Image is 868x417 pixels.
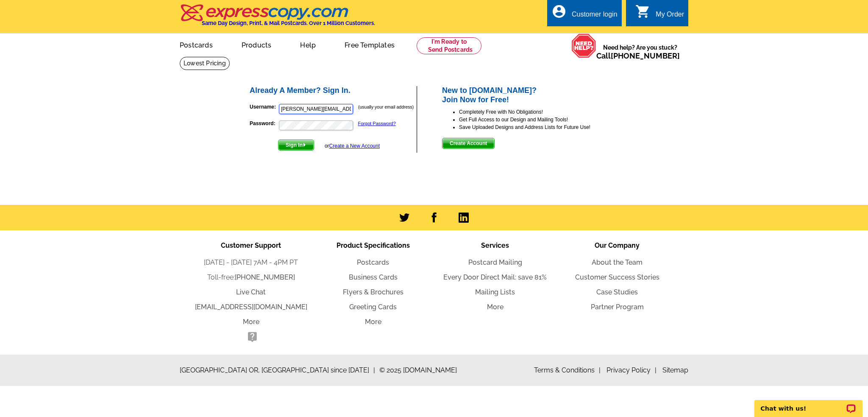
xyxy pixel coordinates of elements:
span: Need help? Are you stuck? [596,43,684,60]
button: Sign In [278,140,314,151]
a: Greeting Cards [349,303,397,311]
a: More [365,318,381,326]
a: Postcard Mailing [468,258,522,266]
a: Live Chat [236,288,266,296]
a: Flyers & Brochures [343,288,403,296]
a: account_circle Customer login [551,9,618,20]
a: Customer Success Stories [575,273,659,281]
span: Sign In [278,140,314,150]
span: Product Specifications [337,241,410,249]
a: shopping_cart My Order [635,9,684,20]
h2: Already A Member? Sign In. [250,86,416,95]
a: [PHONE_NUMBER] [235,273,295,281]
i: account_circle [551,4,567,19]
h2: New to [DOMAIN_NAME]? Join Now for Free! [442,86,620,104]
a: [PHONE_NUMBER] [611,51,680,60]
a: Partner Program [591,303,644,311]
a: Create a New Account [329,143,380,149]
label: Password: [250,120,278,127]
a: Free Templates [331,34,408,54]
a: [EMAIL_ADDRESS][DOMAIN_NAME] [195,303,307,311]
a: Case Studies [596,288,638,296]
a: Same Day Design, Print, & Mail Postcards. Over 1 Million Customers. [180,10,375,26]
div: or [325,142,380,150]
a: Terms & Conditions [534,366,601,374]
span: Our Company [595,241,640,249]
div: Customer login [572,11,618,22]
img: button-next-arrow-white.png [303,143,306,147]
a: Products [228,34,285,54]
li: [DATE] - [DATE] 7AM - 4PM PT [190,257,312,268]
small: (usually your email address) [358,104,414,109]
i: shopping_cart [635,4,651,19]
li: Toll-free: [190,272,312,283]
span: © 2025 [DOMAIN_NAME] [379,365,457,375]
div: My Order [656,11,684,22]
li: Completely Free with No Obligations! [459,108,620,116]
a: Mailing Lists [475,288,515,296]
img: help [571,34,596,58]
label: Username: [250,103,278,111]
a: Every Door Direct Mail: save 81% [443,273,547,281]
a: Privacy Policy [606,366,657,374]
span: Create Account [442,138,494,148]
span: Call [596,51,680,60]
a: Postcards [357,258,389,266]
span: Services [481,241,509,249]
li: Get Full Access to our Design and Mailing Tools! [459,116,620,123]
a: Help [287,34,329,54]
li: Save Uploaded Designs and Address Lists for Future Use! [459,123,620,131]
iframe: LiveChat chat widget [749,390,868,417]
a: About the Team [592,258,643,266]
a: Business Cards [349,273,398,281]
a: Forgot Password? [358,121,396,126]
h4: Same Day Design, Print, & Mail Postcards. Over 1 Million Customers. [202,20,375,26]
a: More [487,303,504,311]
span: Customer Support [221,241,281,249]
a: More [243,318,259,326]
span: [GEOGRAPHIC_DATA] OR, [GEOGRAPHIC_DATA] since [DATE] [180,365,375,375]
button: Create Account [442,138,495,149]
a: Postcards [166,34,226,54]
a: Sitemap [662,366,688,374]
